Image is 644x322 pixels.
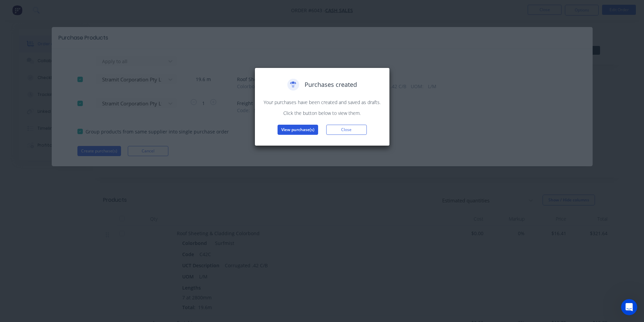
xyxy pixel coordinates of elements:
button: Close [326,125,367,135]
span: Purchases created [305,80,357,89]
p: Your purchases have been created and saved as drafts. [262,99,383,106]
p: Click the button below to view them. [262,109,383,117]
iframe: Intercom live chat [621,299,637,315]
button: View purchase(s) [278,125,318,135]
